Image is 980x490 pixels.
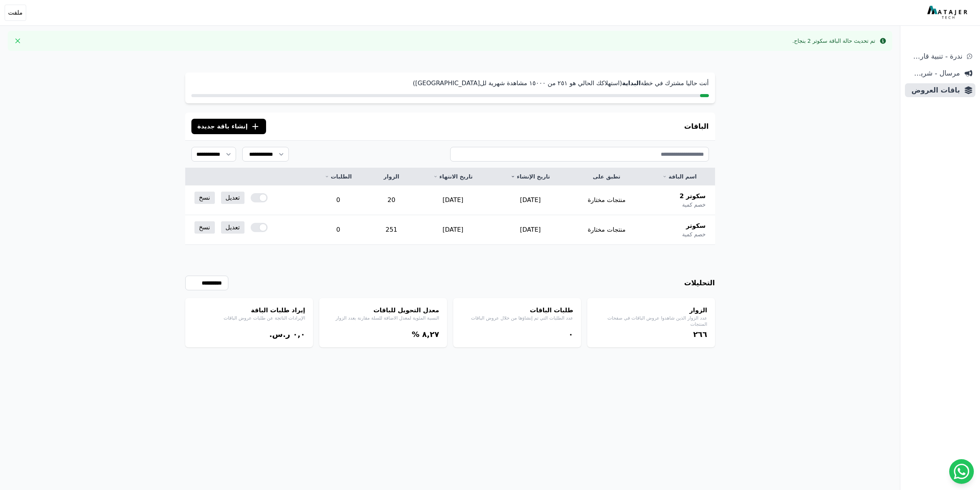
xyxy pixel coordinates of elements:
[414,185,492,215] td: [DATE]
[424,173,482,180] a: تاريخ الانتهاء
[684,278,715,288] h3: التحليلات
[369,185,414,215] td: 20
[680,192,706,201] span: سكوتر 2
[595,329,707,340] div: ٢٦٦
[193,306,305,315] h4: إيراد طلبات الباقة
[198,122,248,131] span: إنشاء باقة جديدة
[191,79,709,88] p: أنت حاليا مشترك في خطة (استهلاكك الحالي هو ٢٥١ من ١٥۰۰۰ مشاهدة شهرية لل[GEOGRAPHIC_DATA])
[194,192,215,204] a: نسخ
[193,315,305,321] p: الإيرادات الناتجة عن طلبات عروض الباقات
[369,215,414,245] td: 251
[595,315,707,327] p: عدد الزوار الذين شاهدوا عروض الباقات في صفحات المنتجات
[194,221,215,234] a: نسخ
[908,51,962,62] span: ندرة - تنبية قارب علي النفاذ
[501,173,560,180] a: تاريخ الإنشاء
[595,306,707,315] h4: الزوار
[414,215,492,245] td: [DATE]
[569,185,645,215] td: منتجات مختارة
[317,173,359,180] a: الطلبات
[5,5,26,21] button: ملفت
[308,215,369,245] td: 0
[269,330,290,339] span: ر.س.
[191,119,266,134] button: إنشاء باقة جديدة
[12,35,24,47] button: Close
[682,201,705,209] span: خصم كمية
[927,6,969,20] img: MatajerTech Logo
[569,215,645,245] td: منتجات مختارة
[686,221,705,231] span: سكوتر
[308,185,369,215] td: 0
[422,330,439,339] bdi: ٨,٢٧
[327,306,439,315] h4: معدل التحويل للباقات
[461,315,573,321] p: عدد الطلبات التي تم إنشاؤها من خلال عروض الباقات
[492,215,569,245] td: [DATE]
[327,315,439,321] p: النسبة المئوية لمعدل الاضافة للسلة مقارنة بعدد الزوار
[682,231,705,238] span: خصم كمية
[369,168,414,185] th: الزوار
[908,68,960,79] span: مرسال - شريط دعاية
[293,330,305,339] bdi: ۰,۰
[461,306,573,315] h4: طلبات الباقات
[792,37,875,45] div: تم تحديث حالة الباقة سكوتر 2 بنجاح.
[221,192,245,204] a: تعديل
[569,168,645,185] th: تطبق على
[622,79,640,87] strong: البداية
[412,330,419,339] span: %
[684,121,709,132] h3: الباقات
[492,185,569,215] td: [DATE]
[8,8,23,17] span: ملفت
[221,221,245,234] a: تعديل
[908,85,960,96] span: باقات العروض
[653,173,705,180] a: اسم الباقة
[461,329,573,340] div: ۰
